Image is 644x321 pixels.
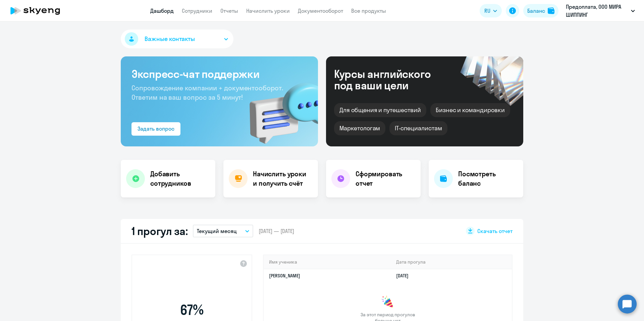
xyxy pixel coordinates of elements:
th: Дата прогула [391,255,512,269]
div: Задать вопрос [138,125,174,133]
img: congrats [381,295,394,309]
th: Имя ученика [264,255,391,269]
button: RU [480,4,502,17]
span: Скачать отчет [477,227,513,235]
div: Для общения и путешествий [334,103,426,117]
span: 67 % [153,302,230,318]
p: Текущий месяц [197,227,237,235]
button: Балансbalance [523,4,558,17]
a: Документооборот [298,7,343,14]
div: Баланс [527,7,545,15]
div: Бизнес и командировки [430,103,510,117]
button: Текущий месяц [193,225,253,237]
div: Маркетологам [334,121,385,135]
div: IT-специалистам [389,121,447,135]
a: Сотрудники [182,7,212,14]
h4: Посмотреть баланс [458,169,518,188]
button: Важные контакты [121,30,233,48]
a: Дашборд [150,7,174,14]
span: [DATE] — [DATE] [259,227,294,235]
a: [PERSON_NAME] [269,273,300,279]
h3: Экспресс-чат поддержки [131,67,307,81]
p: Предоплата, ООО МИРА ШИППИНГ [566,3,628,19]
a: [DATE] [396,273,414,279]
h4: Добавить сотрудников [150,169,210,188]
div: Курсы английского под ваши цели [334,68,449,91]
h2: 1 прогул за: [131,224,187,238]
span: Важные контакты [145,35,195,43]
img: bg-img [240,71,318,146]
span: RU [484,7,490,15]
h4: Сформировать отчет [356,169,415,188]
button: Предоплата, ООО МИРА ШИППИНГ [562,3,638,19]
button: Задать вопрос [131,122,180,136]
img: balance [548,7,554,14]
a: Начислить уроки [246,7,290,14]
a: Отчеты [220,7,238,14]
a: Все продукты [351,7,386,14]
span: Сопровождение компании + документооборот. Ответим на ваш вопрос за 5 минут! [131,84,283,101]
h4: Начислить уроки и получить счёт [253,169,311,188]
